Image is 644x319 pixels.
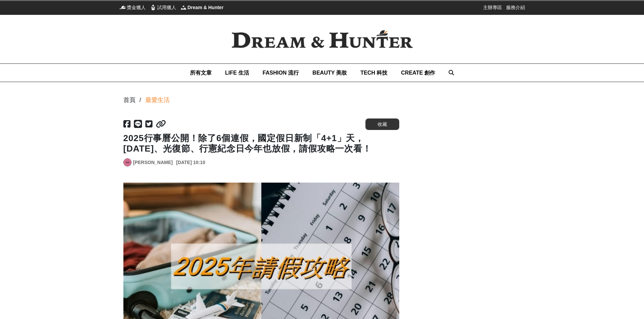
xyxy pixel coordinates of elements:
a: 獎金獵人獎金獵人 [119,4,146,11]
a: 試用獵人試用獵人 [150,4,176,11]
span: TECH 科技 [360,70,387,76]
a: CREATE 創作 [401,64,435,82]
span: CREATE 創作 [401,70,435,76]
a: 服務介紹 [506,4,525,11]
a: Avatar [123,158,132,166]
img: 試用獵人 [150,4,157,11]
button: 收藏 [365,118,399,130]
a: Dream & HunterDream & Hunter [180,4,224,11]
a: 最愛生活 [145,96,170,105]
img: 獎金獵人 [119,4,126,11]
img: Dream & Hunter [180,4,187,11]
a: [PERSON_NAME] [133,159,173,166]
h1: 2025行事曆公開！除了6個連假，國定假日新制「4+1」天，[DATE]、光復節、行憲紀念日今年也放假，請假攻略一次看！ [123,133,399,154]
a: BEAUTY 美妝 [312,64,347,82]
div: 首頁 [123,96,136,105]
span: 獎金獵人 [127,4,146,11]
span: Dream & Hunter [188,4,224,11]
span: 所有文章 [190,70,212,76]
span: 試用獵人 [157,4,176,11]
span: LIFE 生活 [225,70,249,76]
img: Dream & Hunter [221,19,424,59]
a: LIFE 生活 [225,64,249,82]
a: 主辦專區 [483,4,502,11]
a: 所有文章 [190,64,212,82]
a: FASHION 流行 [263,64,299,82]
a: TECH 科技 [360,64,387,82]
div: [DATE] 10:10 [176,159,205,166]
div: / [140,96,141,105]
img: Avatar [124,159,131,166]
span: BEAUTY 美妝 [312,70,347,76]
span: FASHION 流行 [263,70,299,76]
